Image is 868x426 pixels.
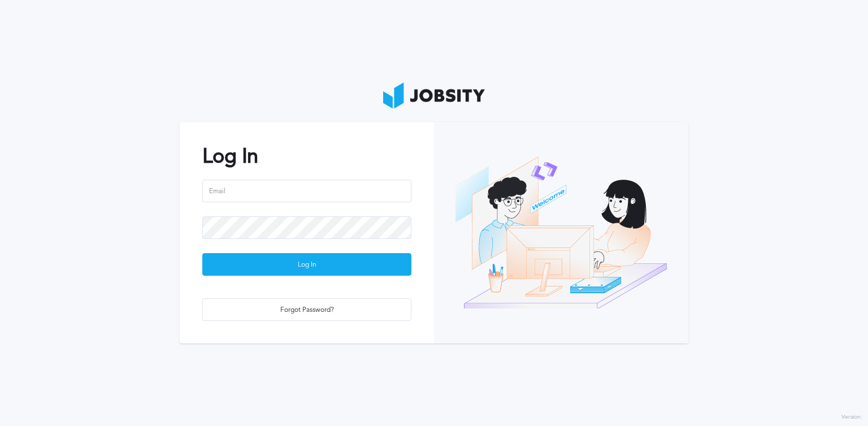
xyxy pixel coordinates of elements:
h2: Log In [202,145,411,168]
label: Version: [841,414,862,421]
div: Forgot Password? [203,299,411,321]
button: Log In [202,253,411,276]
button: Forgot Password? [202,298,411,321]
div: Log In [203,254,411,276]
input: Email [202,180,411,202]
